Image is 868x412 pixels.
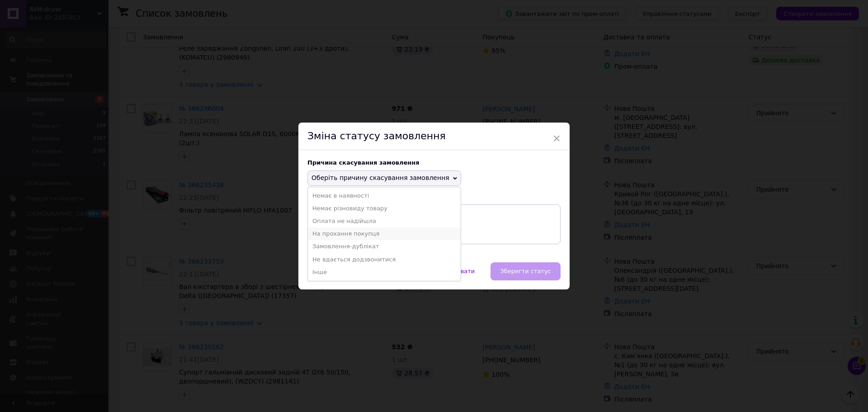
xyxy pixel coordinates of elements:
[308,266,461,279] li: Інше
[298,123,570,150] div: Зміна статусу замовлення
[311,174,449,181] span: Оберіть причину скасування замовлення
[308,189,461,202] li: Немає в наявності
[308,240,461,253] li: Замовлення-дублікат
[308,202,461,215] li: Немає різновиду товару
[308,227,461,240] li: На прохання покупця
[552,131,561,146] span: ×
[308,253,461,266] li: Не вдається додзвонитися
[307,159,561,166] div: Причина скасування замовлення
[308,215,461,227] li: Оплата не надійшла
